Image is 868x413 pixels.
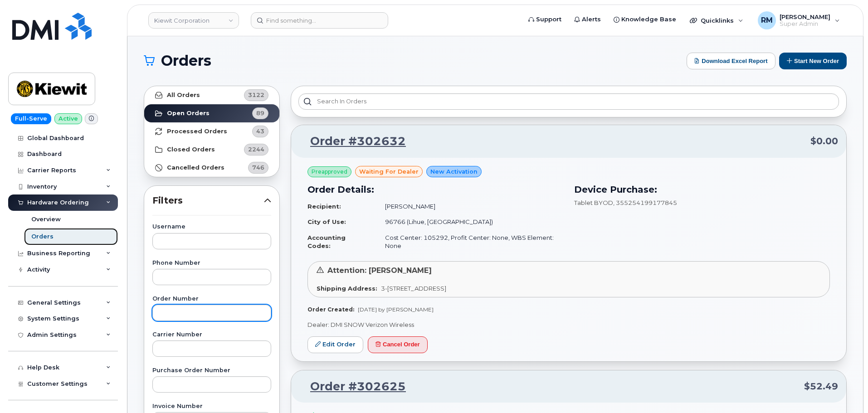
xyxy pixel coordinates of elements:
[613,199,677,206] span: , 355254199177845
[377,199,563,214] td: [PERSON_NAME]
[368,336,428,353] button: Cancel Order
[307,234,346,250] strong: Accounting Codes:
[574,183,830,196] h3: Device Purchase:
[252,163,264,172] span: 746
[167,128,227,135] strong: Processed Orders
[377,214,563,230] td: 96766 (Lihue, [GEOGRAPHIC_DATA])
[307,321,830,329] p: Dealer: DMI SNOW Verizon Wireless
[359,167,419,176] span: waiting for dealer
[307,336,363,353] a: Edit Order
[574,199,613,206] span: Tablet BYOD
[687,53,775,69] button: Download Excel Report
[327,266,432,275] span: Attention: [PERSON_NAME]
[317,285,377,292] strong: Shipping Address:
[144,122,279,141] a: Processed Orders43
[298,93,839,110] input: Search in orders
[167,146,215,153] strong: Closed Orders
[256,109,264,117] span: 89
[248,91,264,99] span: 3122
[144,159,279,177] a: Cancelled Orders746
[152,403,271,409] label: Invoice Number
[307,306,354,313] strong: Order Created:
[299,379,406,395] a: Order #302625
[152,224,271,230] label: Username
[152,260,271,266] label: Phone Number
[430,167,478,176] span: New Activation
[312,168,347,176] span: Preapproved
[256,127,264,136] span: 43
[358,306,434,313] span: [DATE] by [PERSON_NAME]
[779,53,847,69] button: Start New Order
[829,374,861,406] iframe: Messenger Launcher
[152,296,271,302] label: Order Number
[307,183,563,196] h3: Order Details:
[161,54,211,68] span: Orders
[144,141,279,159] a: Closed Orders2244
[167,92,200,99] strong: All Orders
[307,218,346,225] strong: City of Use:
[167,110,210,117] strong: Open Orders
[810,135,838,148] span: $0.00
[804,380,838,393] span: $52.49
[144,86,279,104] a: All Orders3122
[144,104,279,122] a: Open Orders89
[299,133,406,150] a: Order #302632
[248,145,264,154] span: 2244
[152,332,271,338] label: Carrier Number
[152,194,264,207] span: Filters
[381,285,446,292] span: 3-[STREET_ADDRESS]
[152,368,271,374] label: Purchase Order Number
[307,203,341,210] strong: Recipient:
[167,164,224,171] strong: Cancelled Orders
[377,230,563,254] td: Cost Center: 105292, Profit Center: None, WBS Element: None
